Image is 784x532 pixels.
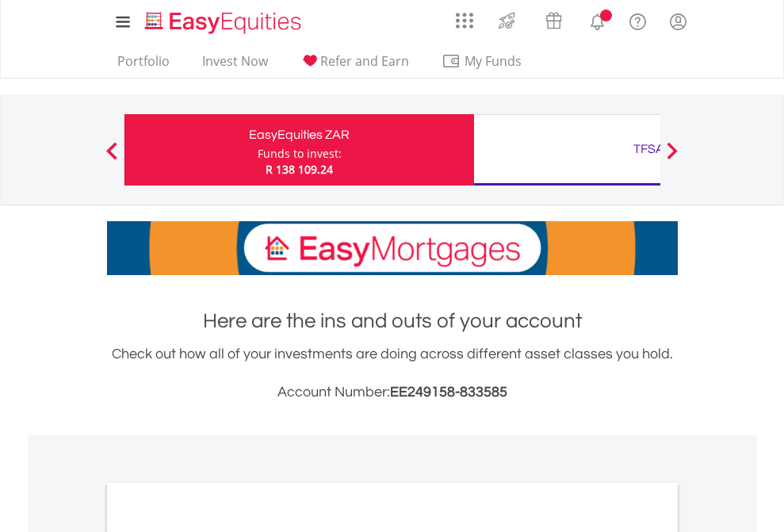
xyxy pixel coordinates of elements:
[456,12,473,29] img: grid-menu-icon.svg
[530,4,577,33] a: Vouchers
[134,124,465,146] div: EasyEquities ZAR
[541,8,567,33] img: vouchers-v2.svg
[258,146,342,162] div: Funds to invest:
[107,307,678,335] h1: Here are the ins and outs of your account
[656,150,688,166] button: Next
[139,4,308,36] a: Home page
[320,52,409,70] span: Refer and Earn
[142,10,308,36] img: EasyEquities_Logo.png
[111,53,176,78] a: Portfolio
[618,4,658,36] a: FAQ's and Support
[266,162,333,177] span: R 138 109.24
[107,221,678,275] img: EasyMortage Promotion Banner
[390,385,507,400] span: EE249158-833585
[107,381,678,404] h3: Account Number:
[96,150,128,166] button: Previous
[577,4,618,36] a: Notifications
[196,53,274,78] a: Invest Now
[294,53,415,78] a: Refer and Earn
[658,4,698,39] a: My Profile
[442,51,545,71] span: My Funds
[446,4,484,29] a: AppsGrid
[107,343,678,404] div: Check out how all of your investments are doing across different asset classes you hold.
[494,8,520,33] img: thrive-v2.svg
